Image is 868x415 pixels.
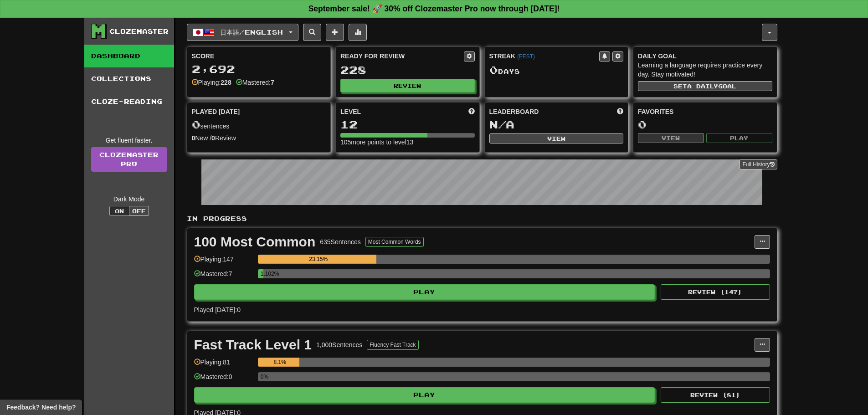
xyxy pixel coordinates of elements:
[194,358,253,373] div: Playing: 81
[489,133,624,143] button: View
[320,237,361,246] div: 635 Sentences
[489,107,539,116] span: Leaderboard
[340,138,475,147] div: 105 more points to level 13
[84,90,174,113] a: Cloze-Reading
[638,119,772,130] div: 0
[489,64,624,76] div: Day s
[194,306,241,313] span: Played [DATE]: 0
[84,67,174,90] a: Collections
[349,24,367,41] button: More stats
[261,358,299,367] div: 8.1%
[638,61,772,79] div: Learning a language requires practice every day. Stay motivated!
[365,237,424,247] button: Most Common Words
[187,214,777,223] p: In Progress
[84,45,174,67] a: Dashboard
[194,284,655,300] button: Play
[303,24,321,41] button: Search sentences
[740,159,777,169] button: Full History
[638,133,704,143] button: View
[194,269,253,284] div: Mastered: 7
[192,119,326,131] div: sentences
[261,255,376,264] div: 23.15%
[194,387,655,403] button: Play
[367,340,418,350] button: Fluency Fast Track
[489,51,600,61] div: Streak
[194,338,312,352] div: Fast Track Level 1
[271,79,274,86] strong: 7
[517,53,535,60] a: (EEST)
[129,206,149,216] button: Off
[109,206,129,216] button: On
[221,79,231,86] strong: 228
[340,119,475,130] div: 12
[261,269,263,278] div: 1.102%
[340,51,464,61] div: Ready for Review
[109,27,169,36] div: Clozemaster
[638,81,772,91] button: Seta dailygoal
[638,51,772,61] div: Daily Goal
[489,63,498,76] span: 0
[661,284,770,300] button: Review (147)
[489,118,514,131] span: N/A
[211,134,215,142] strong: 0
[661,387,770,403] button: Review (81)
[340,107,361,116] span: Level
[706,133,772,143] button: Play
[91,136,167,145] div: Get fluent faster.
[6,403,76,412] span: Open feedback widget
[192,51,326,61] div: Score
[687,83,718,89] span: a daily
[192,107,240,116] span: Played [DATE]
[468,107,475,116] span: Score more points to level up
[194,255,253,270] div: Playing: 147
[236,78,274,87] div: Mastered:
[91,195,167,204] div: Dark Mode
[192,118,200,131] span: 0
[316,340,362,349] div: 1,000 Sentences
[617,107,623,116] span: This week in points, UTC
[340,79,475,92] button: Review
[91,147,167,172] a: ClozemasterPro
[194,372,253,387] div: Mastered: 0
[308,4,560,13] strong: September sale! 🚀 30% off Clozemaster Pro now through [DATE]!
[340,64,475,76] div: 228
[638,107,772,116] div: Favorites
[187,24,298,41] button: 日本語/English
[192,78,231,87] div: Playing:
[220,28,283,36] span: 日本語 / English
[194,235,316,249] div: 100 Most Common
[192,63,326,75] div: 2,692
[326,24,344,41] button: Add sentence to collection
[192,133,326,143] div: New / Review
[192,134,195,142] strong: 0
